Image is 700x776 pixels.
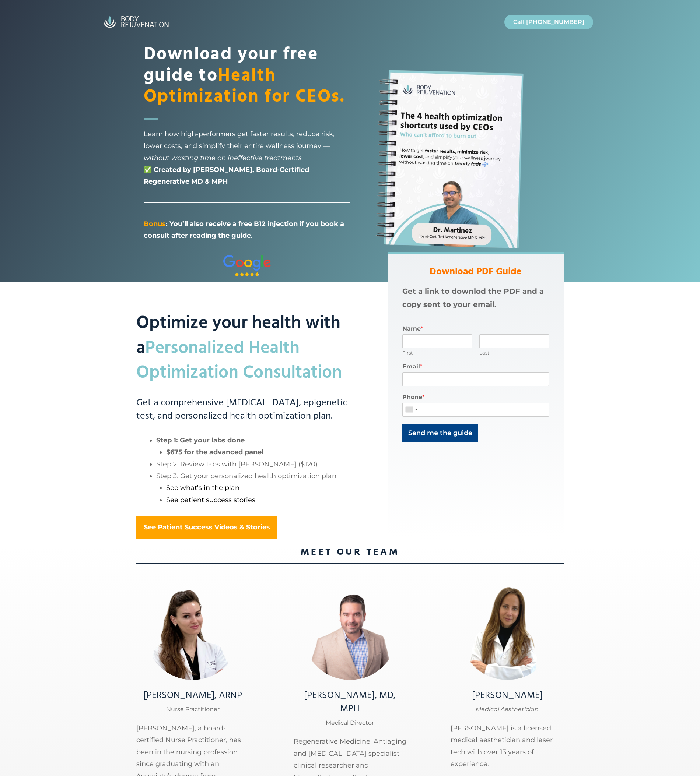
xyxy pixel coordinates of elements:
[402,394,549,401] label: Phone
[402,350,472,356] label: First
[476,706,539,713] em: Medical Aesthetician
[136,704,249,715] p: Nurse Practitioner
[156,470,358,506] li: Step 3: Get your personalized health optimization plan
[294,689,407,716] h3: [PERSON_NAME], MD, MPH
[497,11,601,33] nav: Primary
[402,287,544,309] strong: Get a link to downlod the PDF and a copy sent to your email.
[144,62,345,112] mark: Health Optimization for CEOs.
[144,40,345,111] strong: Download your free guide to
[430,264,522,279] strong: Download PDF Guide
[166,484,239,492] a: See what’s in the plan
[294,718,407,729] p: Medical Director
[402,325,549,333] label: Name
[402,424,478,442] button: Send me the guide
[99,13,173,31] img: BodyRejuvenation
[350,60,556,266] img: 4-health-optimizations-for-CEOs
[451,722,564,770] p: [PERSON_NAME] is a licensed medical aesthetician and laser tech with over 13 years of experience.
[144,128,350,188] span: Learn how high-performers get faster results, reduce risk, lower costs, and simplify their entire...
[144,220,344,240] strong: : You’ll also receive a free B12 injection if you book a consult after reading the guide.
[136,689,249,702] h3: [PERSON_NAME], ARNP
[504,15,593,29] a: Call [PHONE_NUMBER]
[479,350,549,356] label: Last
[402,363,549,371] label: Email
[144,154,303,162] em: without wasting time on ineffective treatments.
[451,689,564,702] h3: [PERSON_NAME]
[144,220,166,228] mark: Bonus
[166,448,263,456] strong: $675 for the advanced panel
[156,436,245,444] strong: Step 1: Get your labs done
[166,496,255,504] a: See patient success stories
[144,166,309,186] strong: ✅ Created by [PERSON_NAME], Board-Certified Regenerative MD & MPH
[136,252,358,385] h2: Optimize your health with a
[136,516,277,539] a: See Patient Success Videos & Stories
[136,334,342,387] mark: Personalized Health Optimization Consultation
[136,396,358,423] h3: Get a comprehensive [MEDICAL_DATA], epigenetic test, and personalized health optimization plan.
[156,458,358,470] li: Step 2: Review labs with [PERSON_NAME] ($120)
[136,546,564,563] h3: Meet Our Team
